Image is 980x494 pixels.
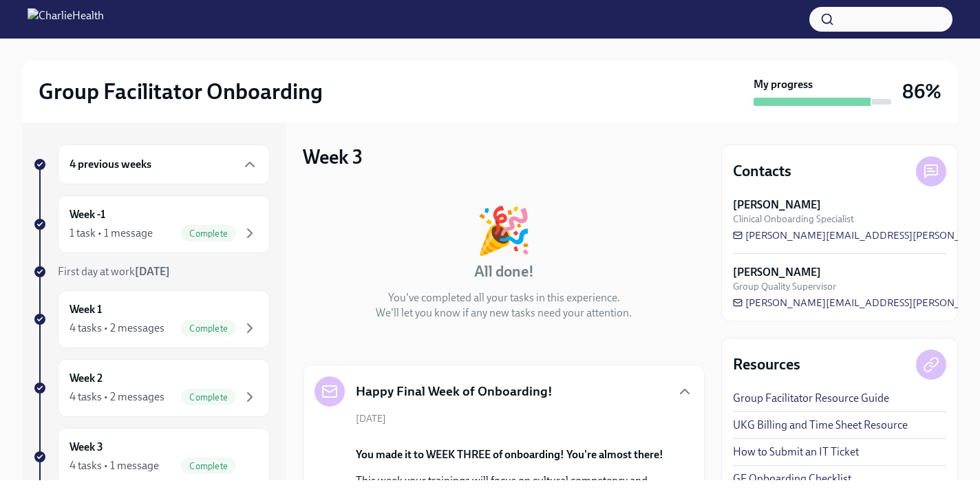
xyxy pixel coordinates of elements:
h6: Week 3 [70,440,103,455]
p: You've completed all your tasks in this experience. [388,290,620,305]
h5: Happy Final Week of Onboarding! [356,383,553,400]
div: 4 tasks • 2 messages [70,389,164,405]
strong: [PERSON_NAME] [733,197,821,213]
div: 4 previous weeks [58,144,270,184]
a: Group Facilitator Resource Guide [733,391,889,406]
a: UKG Billing and Time Sheet Resource [733,418,908,433]
span: Clinical Onboarding Specialist [733,213,854,226]
h6: 4 previous weeks [70,157,151,172]
span: Complete [181,323,236,334]
span: Group Quality Supervisor [733,280,836,293]
strong: [DATE] [135,265,170,278]
div: 1 task • 1 message [70,226,153,241]
span: Complete [181,392,236,402]
a: GF Onboarding Checklist [733,471,851,486]
span: [DATE] [356,412,386,425]
img: CharlieHealth [28,8,104,30]
h6: Week -1 [70,207,105,222]
strong: [PERSON_NAME] [733,265,821,280]
strong: You made it to WEEK THREE of onboarding! You're almost there! [356,448,663,461]
h3: Week 3 [303,144,363,169]
h4: Contacts [733,161,791,182]
a: Week 24 tasks • 2 messagesComplete [33,359,270,417]
div: 4 tasks • 2 messages [70,321,164,336]
h2: Group Facilitator Onboarding [39,78,323,105]
h6: Week 2 [70,371,103,386]
h3: 86% [902,79,941,104]
a: First day at work[DATE] [33,264,270,279]
a: Week 34 tasks • 1 messageComplete [33,428,270,486]
p: We'll let you know if any new tasks need your attention. [376,305,632,321]
span: Complete [181,228,236,239]
a: Week -11 task • 1 messageComplete [33,195,270,253]
div: 4 tasks • 1 message [70,458,159,473]
h4: All done! [474,261,534,282]
span: First day at work [58,265,170,278]
div: 🎉 [476,208,532,253]
a: How to Submit an IT Ticket [733,444,859,460]
strong: My progress [754,77,813,92]
span: Complete [181,461,236,471]
h4: Resources [733,354,800,375]
a: Week 14 tasks • 2 messagesComplete [33,290,270,348]
h6: Week 1 [70,302,102,317]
